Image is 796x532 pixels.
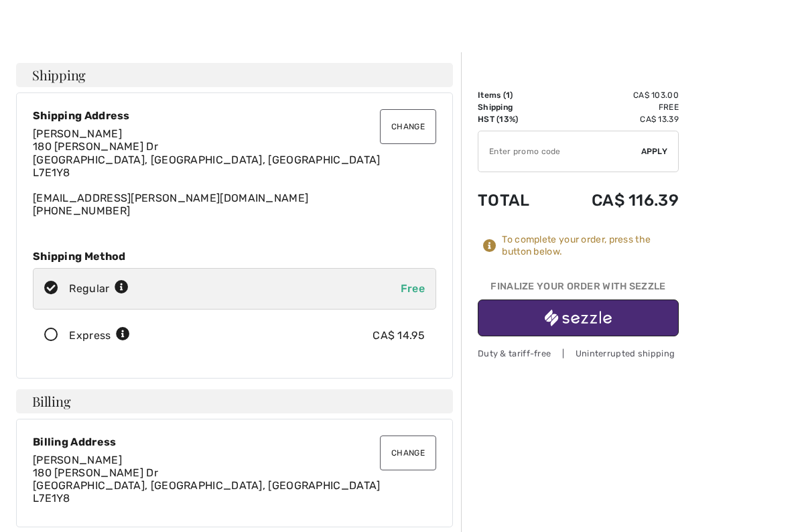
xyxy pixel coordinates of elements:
[33,127,436,217] div: [EMAIL_ADDRESS][PERSON_NAME][DOMAIN_NAME]
[373,328,425,344] div: CA$ 14.95
[33,127,122,140] span: [PERSON_NAME]
[33,250,436,263] div: Shipping Method
[506,90,510,100] span: 1
[478,113,553,125] td: HST (13%)
[553,113,679,125] td: CA$ 13.39
[33,204,130,217] a: [PHONE_NUMBER]
[33,454,122,466] span: [PERSON_NAME]
[33,466,381,505] span: 180 [PERSON_NAME] Dr [GEOGRAPHIC_DATA], [GEOGRAPHIC_DATA], [GEOGRAPHIC_DATA] L7E1Y8
[380,436,436,470] button: Change
[32,395,70,408] span: Billing
[32,68,86,82] span: Shipping
[33,109,436,122] div: Shipping Address
[553,101,679,113] td: Free
[553,178,679,223] td: CA$ 116.39
[502,234,679,258] div: To complete your order, press the button below.
[69,281,129,297] div: Regular
[478,178,553,223] td: Total
[478,89,553,101] td: Items ( )
[69,328,130,344] div: Express
[478,279,679,300] div: Finalize Your Order with Sezzle
[478,347,679,360] div: Duty & tariff-free | Uninterrupted shipping
[478,101,553,113] td: Shipping
[33,436,436,448] div: Billing Address
[641,145,668,157] span: Apply
[545,310,612,326] img: sezzle_white.svg
[33,140,381,178] span: 180 [PERSON_NAME] Dr [GEOGRAPHIC_DATA], [GEOGRAPHIC_DATA], [GEOGRAPHIC_DATA] L7E1Y8
[478,131,641,172] input: Promo code
[380,109,436,144] button: Change
[553,89,679,101] td: CA$ 103.00
[401,282,425,295] span: Free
